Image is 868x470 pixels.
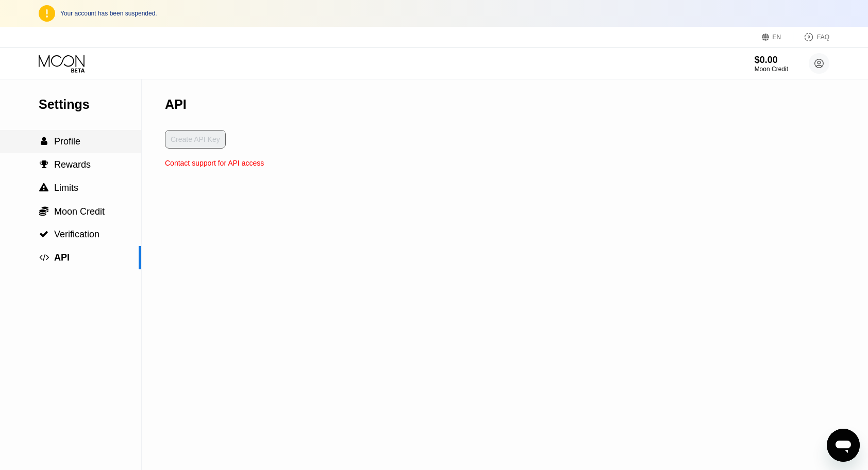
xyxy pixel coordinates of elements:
[39,160,49,169] div: 
[755,55,788,66] div: $0.00
[755,66,788,73] div: Moon Credit
[60,10,829,17] div: Your account has been suspended.
[54,252,70,263] span: API
[39,253,49,262] div: 
[817,34,829,41] div: FAQ
[755,55,788,73] div: $0.00Moon Credit
[39,206,49,216] div: 
[54,136,80,147] span: Profile
[39,206,48,216] span: 
[39,137,49,146] div: 
[54,159,91,170] span: Rewards
[827,429,860,462] iframe: 启动消息传送窗口的按钮
[762,32,793,42] div: EN
[40,160,48,169] span: 
[793,32,829,42] div: FAQ
[54,183,78,193] span: Limits
[54,229,99,239] span: Verification
[165,97,187,112] div: API
[773,34,781,41] div: EN
[39,97,141,112] div: Settings
[165,159,264,167] div: Contact support for API access
[54,206,105,217] span: Moon Credit
[39,230,49,239] div: 
[39,230,48,239] span: 
[39,183,49,192] div: 
[39,253,49,262] span: 
[41,137,47,146] span: 
[39,183,48,192] span: 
